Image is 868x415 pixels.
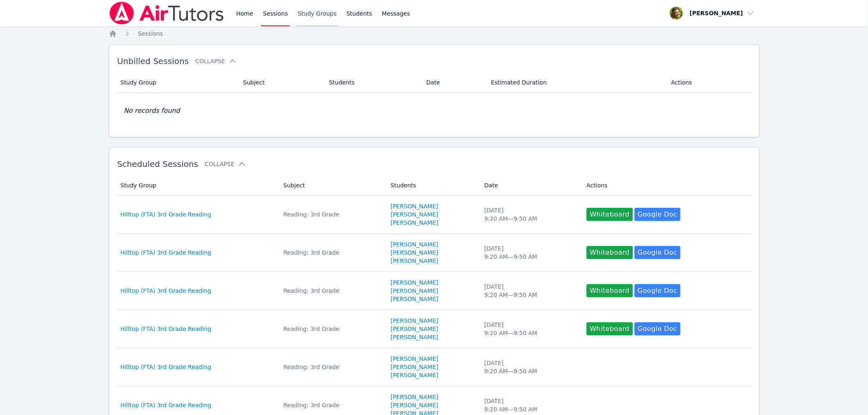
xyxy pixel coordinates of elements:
a: Google Doc [635,208,681,221]
button: Whiteboard [587,284,633,297]
button: Whiteboard [587,246,633,259]
a: [PERSON_NAME] [391,278,438,287]
th: Date [480,176,582,196]
th: Date [421,73,486,93]
div: [DATE] 9:20 AM — 9:50 AM [484,244,577,261]
a: Hilltop (FTA) 3rd Grade Reading [121,401,212,409]
th: Study Group [117,176,279,196]
a: Hilltop (FTA) 3rd Grade Reading [121,325,212,333]
th: Students [386,176,480,196]
a: Hilltop (FTA) 3rd Grade Reading [121,210,212,219]
th: Estimated Duration [486,73,666,93]
div: Reading: 3rd Grade [283,401,381,409]
a: [PERSON_NAME] [391,333,438,341]
a: [PERSON_NAME] [391,363,438,371]
div: [DATE] 9:20 AM — 9:50 AM [484,397,577,413]
a: [PERSON_NAME] [391,401,438,409]
a: [PERSON_NAME] [391,295,438,303]
div: Reading: 3rd Grade [283,249,381,257]
a: [PERSON_NAME] [391,219,438,227]
th: Actions [666,73,751,93]
a: Hilltop (FTA) 3rd Grade Reading [121,287,212,295]
a: [PERSON_NAME] [391,202,438,210]
a: [PERSON_NAME] [391,240,438,249]
tr: Hilltop (FTA) 3rd Grade ReadingReading: 3rd Grade[PERSON_NAME][PERSON_NAME][PERSON_NAME][DATE]9:2... [117,310,751,348]
a: [PERSON_NAME] [391,210,438,219]
button: Collapse [205,160,246,168]
span: Messages [382,9,410,18]
a: Google Doc [635,284,681,297]
div: [DATE] 9:20 AM — 9:50 AM [484,359,577,375]
a: [PERSON_NAME] [391,393,438,401]
span: Unbilled Sessions [117,56,189,66]
td: No records found [117,93,751,129]
th: Students [324,73,421,93]
span: Sessions [138,30,163,37]
div: Reading: 3rd Grade [283,287,381,295]
a: [PERSON_NAME] [391,355,438,363]
a: Google Doc [635,246,681,259]
th: Actions [582,176,751,196]
div: Reading: 3rd Grade [283,325,381,333]
span: Scheduled Sessions [117,159,199,169]
a: Sessions [138,30,163,38]
nav: Breadcrumb [109,30,760,38]
button: Whiteboard [587,208,633,221]
div: Reading: 3rd Grade [283,363,381,371]
img: Air Tutors [109,2,225,25]
a: [PERSON_NAME] [391,371,438,379]
div: [DATE] 9:20 AM — 9:50 AM [484,206,577,223]
a: [PERSON_NAME] [391,249,438,257]
a: Google Doc [635,322,681,335]
a: [PERSON_NAME] [391,287,438,295]
tr: Hilltop (FTA) 3rd Grade ReadingReading: 3rd Grade[PERSON_NAME][PERSON_NAME][PERSON_NAME][DATE]9:2... [117,234,751,272]
button: Whiteboard [587,322,633,335]
button: Collapse [195,57,236,65]
div: Reading: 3rd Grade [283,210,381,219]
th: Subject [238,73,324,93]
div: [DATE] 9:20 AM — 9:50 AM [484,321,577,337]
a: [PERSON_NAME] [391,257,438,265]
div: [DATE] 9:20 AM — 9:50 AM [484,283,577,299]
a: [PERSON_NAME] [391,325,438,333]
tr: Hilltop (FTA) 3rd Grade ReadingReading: 3rd Grade[PERSON_NAME][PERSON_NAME][PERSON_NAME][DATE]9:2... [117,196,751,234]
th: Study Group [117,73,238,93]
tr: Hilltop (FTA) 3rd Grade ReadingReading: 3rd Grade[PERSON_NAME][PERSON_NAME][PERSON_NAME][DATE]9:2... [117,272,751,310]
a: Hilltop (FTA) 3rd Grade Reading [121,249,212,257]
tr: Hilltop (FTA) 3rd Grade ReadingReading: 3rd Grade[PERSON_NAME][PERSON_NAME][PERSON_NAME][DATE]9:2... [117,348,751,386]
a: Hilltop (FTA) 3rd Grade Reading [121,363,212,371]
a: [PERSON_NAME] [391,317,438,325]
th: Subject [279,176,386,196]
